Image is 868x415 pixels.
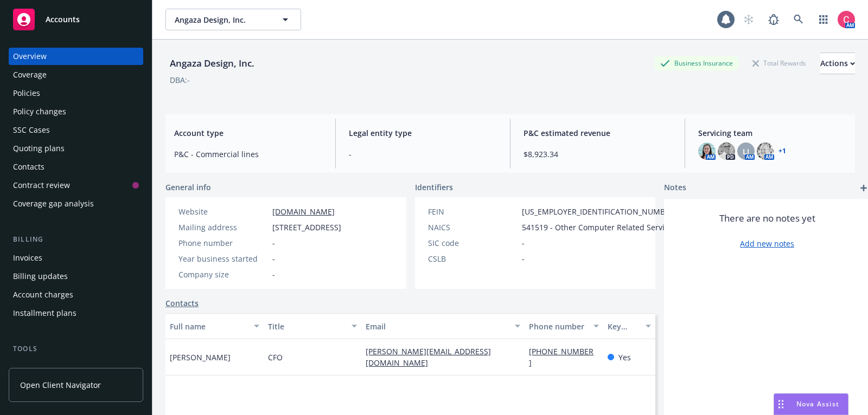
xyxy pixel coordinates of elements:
div: Coverage [13,66,47,83]
div: Website [178,206,268,217]
div: FEIN [428,206,518,217]
button: Title [264,313,362,339]
div: Invoices [13,249,42,267]
span: General info [165,181,211,193]
span: - [522,253,525,264]
button: Actions [820,53,855,74]
span: Accounts [46,15,80,24]
span: Identifiers [415,181,453,193]
span: - [522,237,525,249]
a: Policies [9,85,143,102]
span: - [272,253,275,264]
div: Policies [13,85,40,102]
a: [PHONE_NUMBER] [529,346,593,368]
a: Overview [9,48,143,65]
div: Company size [178,269,268,280]
div: SSC Cases [13,121,50,139]
span: - [272,237,275,249]
a: Manage files [9,359,143,376]
a: Contacts [9,158,143,176]
div: Overview [13,48,47,65]
a: SSC Cases [9,121,143,139]
span: Open Client Navigator [20,379,101,391]
button: Full name [165,313,264,339]
div: Actions [820,53,855,74]
div: Business Insurance [655,56,738,70]
div: Full name [170,321,247,332]
span: $8,923.34 [524,148,672,160]
div: Year business started [178,253,268,264]
div: Installment plans [13,304,76,322]
span: LI [743,146,749,157]
a: Coverage [9,66,143,83]
div: Contacts [13,158,44,176]
button: Angaza Design, Inc. [165,9,301,30]
div: Total Rewards [747,56,812,70]
span: Servicing team [698,127,846,139]
div: Email [366,321,508,332]
div: Billing updates [13,268,68,285]
div: Coverage gap analysis [13,195,94,212]
span: Nova Assist [796,399,839,408]
a: +1 [778,148,786,154]
button: Key contact [603,313,655,339]
img: photo [718,142,735,160]
div: Manage files [13,359,59,376]
div: Contract review [13,177,70,194]
span: CFO [268,352,283,363]
div: CSLB [428,253,518,264]
button: Phone number [525,313,603,339]
img: photo [757,142,774,160]
span: [STREET_ADDRESS] [272,222,341,233]
div: NAICS [428,222,518,233]
a: Search [788,9,809,30]
a: Accounts [9,4,143,35]
a: Installment plans [9,304,143,322]
button: Email [361,313,525,339]
span: [US_EMPLOYER_IDENTIFICATION_NUMBER] [522,206,677,217]
div: Policy changes [13,103,66,120]
a: Start snowing [738,9,759,30]
div: Quoting plans [13,140,65,157]
span: 541519 - Other Computer Related Services [522,222,676,233]
div: Phone number [529,321,586,332]
span: P&C estimated revenue [524,127,672,139]
img: photo [698,142,716,160]
span: There are no notes yet [719,212,815,225]
span: Legal entity type [349,127,497,139]
a: Coverage gap analysis [9,195,143,212]
img: photo [838,11,855,28]
button: Nova Assist [774,393,848,415]
a: Switch app [813,9,834,30]
div: Billing [9,234,143,245]
a: Report a Bug [763,9,784,30]
div: Key contact [608,321,639,332]
a: [PERSON_NAME][EMAIL_ADDRESS][DOMAIN_NAME] [366,346,491,368]
div: Phone number [178,237,268,249]
div: DBA: - [170,74,190,86]
span: P&C - Commercial lines [174,148,322,160]
span: - [349,148,497,160]
a: [DOMAIN_NAME] [272,206,335,217]
span: Angaza Design, Inc. [175,14,269,25]
a: Billing updates [9,268,143,285]
a: Quoting plans [9,140,143,157]
span: - [272,269,275,280]
a: Policy changes [9,103,143,120]
a: Account charges [9,286,143,303]
a: Invoices [9,249,143,267]
span: Notes [664,181,686,194]
div: Drag to move [774,394,788,414]
div: Account charges [13,286,73,303]
a: Contacts [165,297,199,309]
div: Mailing address [178,222,268,233]
div: Title [268,321,346,332]
span: Yes [618,352,631,363]
a: Add new notes [740,238,794,249]
div: Angaza Design, Inc. [165,56,259,70]
span: [PERSON_NAME] [170,352,231,363]
div: Tools [9,343,143,354]
span: Account type [174,127,322,139]
div: SIC code [428,237,518,249]
a: Contract review [9,177,143,194]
